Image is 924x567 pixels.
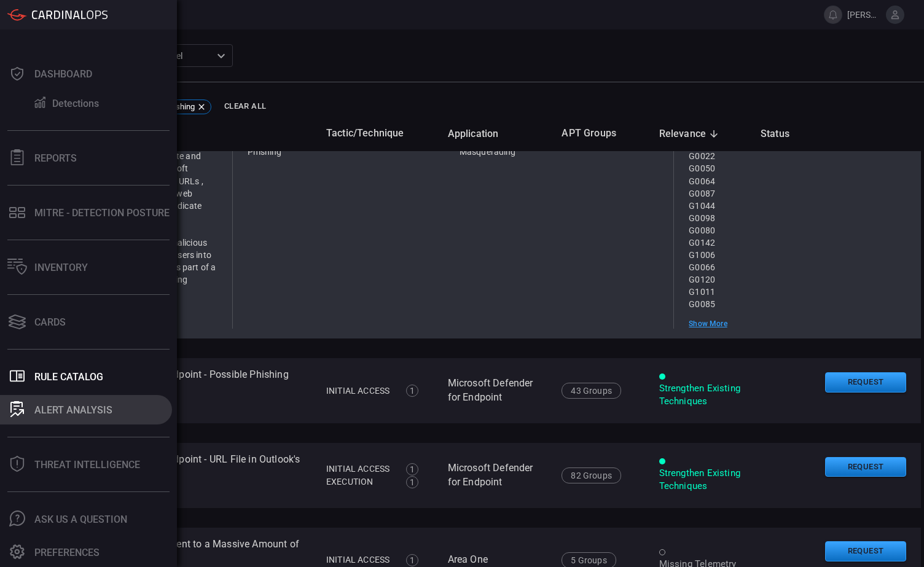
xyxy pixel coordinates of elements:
div: G0046 [689,310,871,323]
div: Initial Access [326,463,393,475]
div: Initial Access [326,553,393,566]
div: G1011 [689,286,871,298]
div: Strengthen Existing Techniques [659,467,741,493]
div: G0120 [689,273,871,286]
div: 1 [406,463,418,475]
span: Application [448,127,515,141]
div: G0022 [689,150,871,162]
div: 82 Groups [562,467,621,483]
td: Microsoft Defender for Endpoint - Possible Phishing Link via Form Service [49,358,316,423]
div: G1006 [689,249,871,261]
div: Phishing [248,146,447,158]
div: 1 [406,476,418,488]
div: Preferences [34,547,100,558]
button: Clear All [221,97,269,116]
div: Strengthen Existing Techniques [659,382,741,409]
div: Show More [689,319,871,329]
div: G0066 [689,261,871,273]
th: Tactic/Technique [316,116,438,151]
div: Ask Us A Question [34,514,127,525]
td: Microsoft Defender for Endpoint - URL File in Outlook's Cache [49,443,316,508]
div: Masquerading [460,146,659,158]
div: MITRE - Detection Posture [34,207,170,219]
td: Microsoft Defender for Endpoint [438,358,552,423]
span: Phishing [165,102,195,111]
div: ALERT ANALYSIS [34,404,112,416]
span: Status [761,127,805,141]
div: G0087 [689,187,871,200]
div: G0085 [689,298,871,310]
div: Detections [52,98,99,109]
div: G0098 [689,212,871,224]
span: [PERSON_NAME].[PERSON_NAME] [847,10,881,20]
th: APT Groups [552,116,649,151]
div: Dashboard [34,68,92,80]
div: G0142 [689,237,871,249]
div: Threat Intelligence [34,459,140,471]
div: G0050 [689,162,871,174]
div: Initial Access [326,385,393,397]
td: Microsoft Defender for Endpoint [438,443,552,508]
div: G1044 [689,200,871,212]
button: Request [825,372,906,393]
div: G0064 [689,175,871,187]
div: Rule Catalog [34,371,103,383]
div: G0080 [689,224,871,237]
div: Execution [326,475,393,488]
button: Request [825,457,906,477]
div: 43 Groups [562,383,621,399]
div: Inventory [34,262,88,273]
div: 1 [406,554,418,566]
div: Cards [34,316,66,328]
div: 1 [406,385,418,397]
span: Relevance [659,127,722,141]
div: Reports [34,152,77,164]
button: Request [825,541,906,561]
